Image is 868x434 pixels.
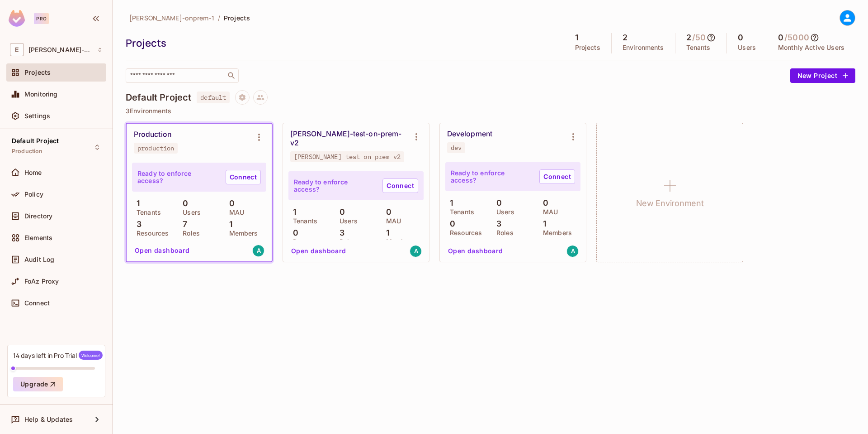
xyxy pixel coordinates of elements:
p: 0 [445,219,455,228]
span: Home [24,169,42,176]
span: A [414,248,418,254]
p: Monthly Active Users [778,44,844,51]
p: Tenants [288,217,317,225]
div: Pro [34,13,49,24]
h5: / 50 [692,33,706,42]
li: / [218,14,220,22]
div: Production [134,130,171,139]
span: Elements [24,234,52,241]
p: 0 [335,207,345,217]
p: 3 [335,228,344,237]
p: Roles [492,229,514,236]
p: Members [382,238,415,246]
p: 0 [382,207,392,217]
button: Upgrade [13,377,63,391]
img: SReyMgAAAABJRU5ErkJggg== [9,10,25,27]
button: Environment settings [407,128,425,146]
p: Users [738,44,756,51]
div: [PERSON_NAME]-test-on-prem-v2 [294,153,401,160]
h5: 0 [738,33,743,42]
p: 0 [538,198,548,207]
span: Projects [224,14,250,22]
p: Environments [623,44,664,51]
button: Open dashboard [131,243,193,258]
a: Connect [226,170,261,184]
p: Tenants [445,208,474,216]
h5: 0 [778,33,783,42]
p: 1 [382,228,389,237]
p: Ready to enforce access? [451,169,532,184]
p: Ready to enforce access? [294,178,375,193]
p: MAU [538,208,558,216]
p: Users [335,217,358,225]
p: Resources [288,238,325,246]
p: 1 [445,198,453,207]
h5: / 5000 [784,33,809,42]
h5: 2 [623,33,627,42]
p: 1 [538,219,546,228]
h5: 2 [686,33,691,42]
div: dev [451,144,462,151]
button: Open dashboard [444,244,507,258]
span: Project settings [235,95,250,103]
div: 14 days left in Pro Trial [13,351,103,360]
p: Users [492,208,514,216]
p: Resources [445,229,482,236]
p: 1 [132,199,140,208]
h1: New Environment [636,197,704,210]
span: Settings [24,112,50,120]
p: 0 [288,228,298,237]
a: Connect [382,178,418,193]
p: Roles [178,230,200,237]
span: Projects [24,69,51,76]
p: 1 [225,220,232,229]
div: Projects [126,36,560,50]
p: MAU [225,209,244,216]
p: 3 [492,219,501,228]
button: New Project [790,68,855,83]
p: 0 [492,198,502,207]
p: Members [538,229,572,236]
p: Tenants [686,44,711,51]
span: Default Project [12,137,59,145]
p: 7 [178,220,187,229]
div: Development [447,130,492,139]
button: Open dashboard [288,244,350,258]
p: Members [225,230,258,237]
p: 0 [225,199,235,208]
span: Policy [24,191,43,198]
span: Workspace: eli-onprem-1 [28,46,93,53]
p: 0 [178,199,188,208]
button: Environment settings [564,128,582,146]
p: Tenants [132,209,161,216]
div: production [137,145,174,152]
span: default [197,92,230,103]
p: Resources [132,230,169,237]
span: Monitoring [24,91,58,98]
a: Connect [539,169,575,184]
p: Projects [575,44,600,51]
span: A [257,247,261,254]
p: 3 [132,220,142,229]
span: FoAz Proxy [24,278,59,285]
span: Directory [24,212,52,220]
button: Environment settings [250,128,268,146]
p: Users [178,209,201,216]
span: E [10,43,24,56]
span: [PERSON_NAME]-onprem-1 [129,14,214,22]
p: 1 [288,207,296,217]
span: Audit Log [24,256,54,263]
p: Roles [335,238,357,246]
span: Connect [24,299,50,307]
p: 3 Environments [126,107,855,115]
p: MAU [382,217,401,225]
h4: Default Project [126,92,191,103]
p: Ready to enforce access? [137,170,218,184]
span: Help & Updates [24,416,73,423]
span: Welcome! [79,351,103,360]
h5: 1 [575,33,578,42]
span: Production [12,148,43,155]
span: A [571,248,575,254]
div: [PERSON_NAME]-test-on-prem-v2 [290,130,407,148]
